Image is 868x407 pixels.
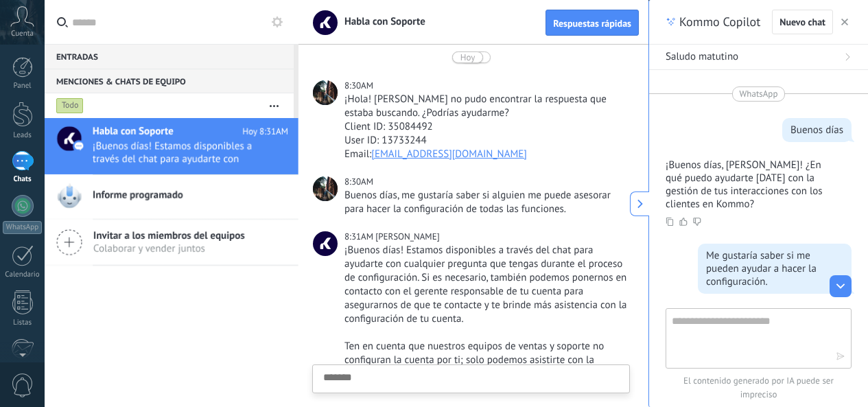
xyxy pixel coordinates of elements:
div: Buenos días, me gustaría saber si alguien me puede asesorar para hacer la configuración de todas ... [344,189,627,216]
button: Nuevo chat [772,10,833,34]
span: Respuestas rápidas [553,19,631,28]
div: Client ID: 35084492 [344,120,627,134]
span: Kommo Copilot [679,14,760,30]
span: Aldana D. [313,231,338,256]
a: [EMAIL_ADDRESS][DOMAIN_NAME] [371,148,527,161]
div: 8:31AM [344,230,375,244]
div: 8:30AM [344,175,375,189]
div: Calendario [3,270,43,279]
div: 8:30AM [344,79,375,93]
span: WhatsApp [740,87,778,101]
span: Aldana D. [375,231,439,242]
button: Más [259,93,289,118]
div: ¡Buenos días! Estamos disponibles a través del chat para ayudarte con cualquier pregunta que teng... [344,244,627,326]
span: El contenido generado por IA puede ser impreciso [666,374,852,402]
div: Ten en cuenta que nuestros equipos de ventas y soporte no configuran la cuenta por ti; solo podem... [344,340,627,381]
div: Buenos días [790,124,843,137]
span: ¡Buenos días! Estamos disponibles a través del chat para ayudarte con cualquier pregunta que teng... [93,139,262,165]
div: Me gustaría saber si me pueden ayudar a hacer la configuración. [706,249,843,288]
div: Chats [3,175,43,184]
a: Informe programado [45,175,298,219]
span: Hoy 8:31AM [242,125,288,139]
span: Invitar a los miembros del equipos [93,229,245,242]
div: Todo [56,97,84,114]
span: Habla con Soporte [336,15,425,28]
div: ¡Hola! [PERSON_NAME] no pudo encontrar la respuesta que estaba buscando. ¿Podrías ayudarme? [344,93,627,120]
div: Panel [3,82,43,91]
span: Habla con Soporte [93,125,174,139]
a: Habla con Soporte Hoy 8:31AM ¡Buenos días! Estamos disponibles a través del chat para ayudarte co... [45,118,298,174]
div: Leads [3,131,43,140]
span: Colaborar y vender juntos [93,242,245,255]
p: ¡Buenos días, [PERSON_NAME]! ¿En qué puedo ayudarte [DATE] con la gestión de tus interacciones co... [666,159,835,211]
div: Entradas [45,44,294,69]
div: WhatsApp [3,221,42,234]
div: Email: [344,148,627,161]
span: Nuevo chat [779,17,825,27]
span: Informe programado [93,189,183,202]
div: User ID: 13733244 [344,134,627,148]
button: Respuestas rápidas [546,10,639,36]
span: Cuenta [11,30,34,38]
span: Saludo matutino [666,50,738,64]
button: Saludo matutino [649,45,868,70]
div: Menciones & Chats de equipo [45,69,294,93]
div: Listas [3,318,43,327]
